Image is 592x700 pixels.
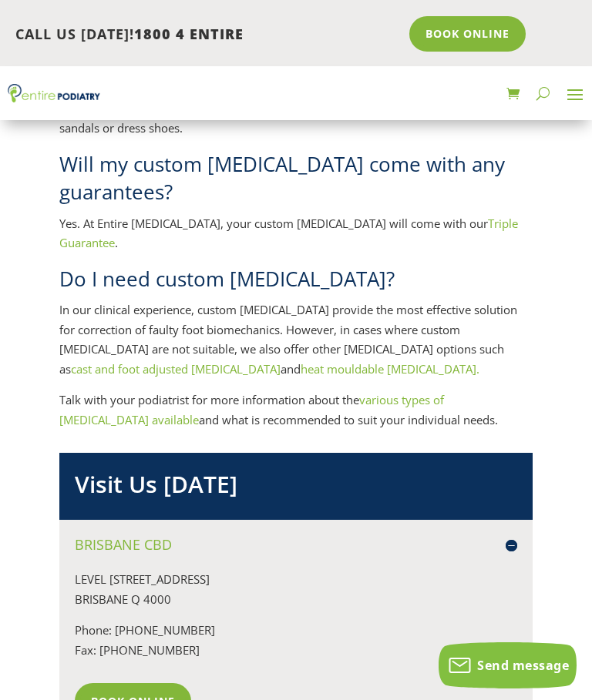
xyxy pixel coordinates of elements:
[71,361,281,377] a: cast and foot adjusted [MEDICAL_DATA]
[409,16,526,52] a: Book Online
[59,265,533,300] h2: Do I need custom [MEDICAL_DATA]?
[75,468,517,508] h2: Visit Us [DATE]
[134,25,244,43] span: 1800 4 ENTIRE
[15,25,399,45] p: CALL US [DATE]!
[301,361,479,377] a: heat mouldable [MEDICAL_DATA].
[59,150,533,214] h2: Will my custom [MEDICAL_DATA] come with any guarantees?
[75,535,517,554] h4: Brisbane CBD
[59,390,533,430] p: Talk with your podiatrist for more information about the and what is recommended to suit your ind...
[439,642,577,688] button: Send message
[59,392,444,427] a: various types of [MEDICAL_DATA] available
[59,214,533,265] p: Yes. At Entire [MEDICAL_DATA], your custom [MEDICAL_DATA] will come with our .
[75,570,517,621] p: LEVEL [STREET_ADDRESS] BRISBANE Q 4000
[477,657,569,674] span: Send message
[75,621,517,672] p: Phone: [PHONE_NUMBER] Fax: [PHONE_NUMBER]
[59,300,533,390] p: In our clinical experience, custom [MEDICAL_DATA] provide the most effective solution for correct...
